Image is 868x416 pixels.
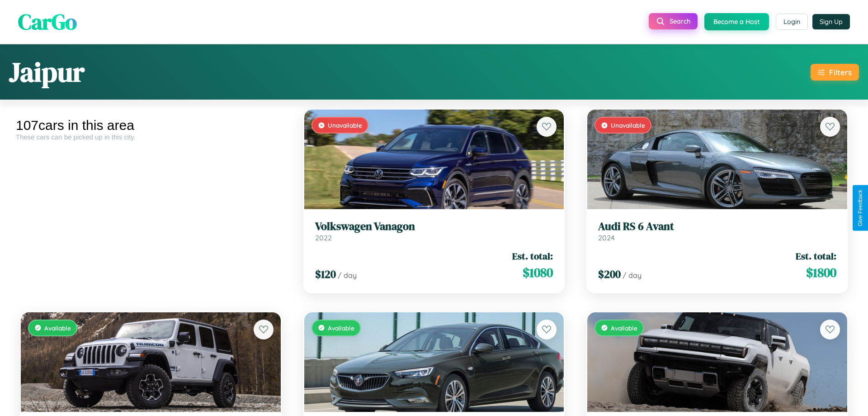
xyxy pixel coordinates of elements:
div: Give Feedback [857,190,863,226]
span: Unavailable [611,121,645,129]
a: Volkswagen Vanagon2022 [315,220,553,242]
div: Filters [829,67,852,77]
div: These cars can be picked up in this city. [16,133,286,141]
span: $ 120 [315,267,336,282]
h1: Jaipur [9,53,85,91]
button: Become a Host [704,13,769,30]
a: Audi RS 6 Avant2024 [598,220,836,242]
div: 107 cars in this area [16,118,286,133]
button: Filters [811,64,859,81]
button: Login [776,14,808,30]
span: $ 1800 [806,263,836,282]
button: Search [649,13,698,29]
button: Sign Up [812,14,850,29]
span: / day [623,271,642,280]
span: Search [670,17,690,25]
span: Available [44,324,71,332]
h3: Audi RS 6 Avant [598,220,836,233]
span: $ 200 [598,267,621,282]
span: Available [328,324,354,332]
span: Unavailable [328,121,362,129]
span: Est. total: [512,249,553,263]
span: $ 1080 [523,263,553,282]
span: 2024 [598,233,615,242]
span: / day [338,271,357,280]
span: Est. total: [796,249,836,263]
span: 2022 [315,233,332,242]
span: CarGo [18,7,77,37]
h3: Volkswagen Vanagon [315,220,553,233]
span: Available [611,324,637,332]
